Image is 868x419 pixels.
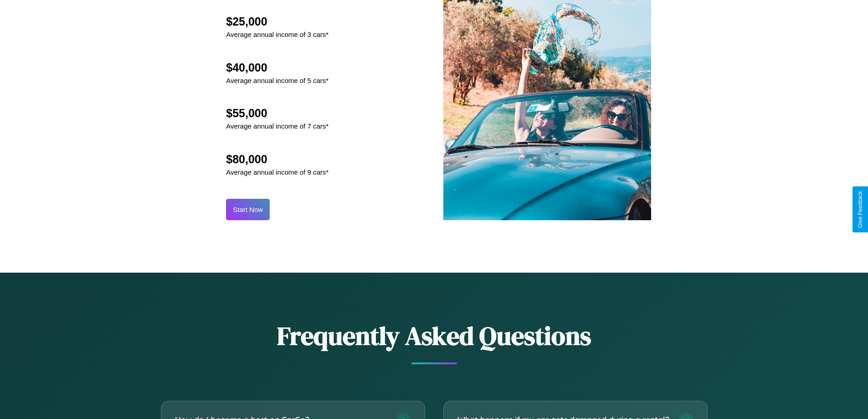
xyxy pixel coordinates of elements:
[226,107,329,120] h2: $55,000
[857,191,863,228] div: Give Feedback
[226,199,270,220] button: Start Now
[226,28,329,41] p: Average annual income of 3 cars*
[161,318,708,353] h2: Frequently Asked Questions
[226,74,329,87] p: Average annual income of 5 cars*
[226,15,329,28] h2: $25,000
[226,120,329,132] p: Average annual income of 7 cars*
[226,153,329,166] h2: $80,000
[226,166,329,178] p: Average annual income of 9 cars*
[226,61,329,74] h2: $40,000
